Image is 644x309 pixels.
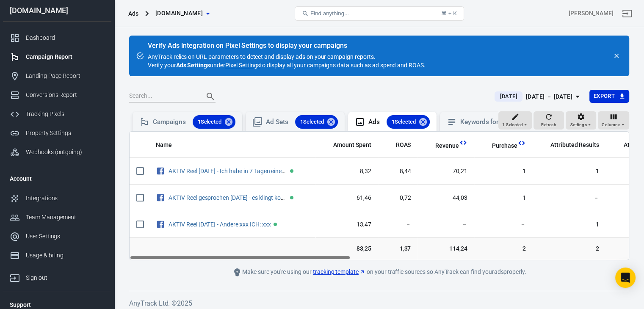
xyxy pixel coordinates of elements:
[539,221,599,229] span: 1
[295,115,338,129] div: 1Selected
[3,124,111,143] a: Property Settings
[129,91,197,102] input: Search...
[424,194,467,202] span: 44,03
[598,111,629,130] button: Columns
[424,221,467,229] span: －
[496,92,520,101] span: [DATE]
[322,245,371,253] span: 83,25
[26,129,105,138] div: Property Settings
[322,167,371,176] span: 8,32
[3,168,111,189] li: Account
[26,52,105,61] div: Campaign Report
[200,86,221,107] button: Search
[295,6,464,21] button: Find anything...⌘ + K
[193,118,227,126] span: 1 Selected
[396,141,411,149] span: ROAS
[266,115,338,129] div: Ad Sets
[566,111,596,130] button: Settings
[615,268,636,288] div: Open Intercom Messenger
[26,72,105,80] div: Landing Page Report
[533,111,564,130] button: Refresh
[3,246,111,265] a: Usage & billing
[481,194,526,202] span: 1
[322,194,371,202] span: 61,46
[225,61,260,69] a: Pixel Settings
[3,28,111,47] a: Dashboard
[313,268,365,276] a: tracking template
[435,142,459,150] span: Revenue
[129,298,629,309] h6: AnyTrack Ltd. © 2025
[385,167,411,176] span: 8,44
[169,194,288,200] span: AKTIV Reel gesprochen 23.07.25 - es klingt komisch..
[3,208,111,227] a: Team Management
[26,148,105,157] div: Webhooks (outgoing)
[3,7,111,14] div: [DOMAIN_NAME]
[156,193,165,203] svg: Facebook Ads
[3,86,111,105] a: Conversions Report
[290,196,293,199] span: Active
[435,141,459,151] span: Total revenue calculated by AnyTrack.
[26,194,105,203] div: Integrations
[541,121,556,129] span: Refresh
[387,115,430,129] div: 1Selected
[368,115,429,129] div: Ads
[3,143,111,162] a: Webhooks (outgoing)
[3,47,111,66] a: Campaign Report
[3,265,111,287] a: Sign out
[169,221,272,227] span: AKTIV Reel 23.07.25 - Andere:xxx ICH: xxx
[441,10,457,17] div: ⌘ + K
[481,245,526,253] span: 2
[169,221,271,228] a: AKTIV Reel [DATE] - Andere:xxx ICH: xxx
[460,118,512,127] div: Keywords for 1 Ad
[481,142,517,150] span: Purchase
[156,219,165,229] svg: Facebook Ads
[295,118,329,126] span: 1 Selected
[155,8,203,19] span: olgawebersocial.de
[517,139,526,147] svg: This column is calculated from AnyTrack real-time data
[481,167,526,176] span: 1
[539,167,599,176] span: 1
[156,141,172,149] span: Name
[3,66,111,86] a: Landing Page Report
[424,245,467,253] span: 114,24
[570,121,587,129] span: Settings
[333,141,371,149] span: Amount Spent
[152,6,213,21] button: [DOMAIN_NAME]
[3,105,111,124] a: Tracking Pixels
[385,194,411,202] span: 0,72
[26,33,105,42] div: Dashboard
[169,194,300,201] a: AKTIV Reel gesprochen [DATE] - es klingt komisch..
[26,273,105,282] div: Sign out
[148,42,426,69] div: AnyTrack relies on URL parameters to detect and display ads on your campaign reports. Verify your...
[310,10,349,17] span: Find anything...
[396,140,411,150] span: The total return on ad spend
[498,111,532,130] button: 1 Selected
[481,221,526,229] span: －
[385,140,411,150] span: The total return on ad spend
[156,141,183,149] span: Name
[488,90,589,104] button: [DATE][DATE] － [DATE]
[424,167,467,176] span: 70,21
[148,41,426,50] div: Verify Ads Integration on Pixel Settings to display your campaigns
[459,138,467,147] svg: This column is calculated from AnyTrack real-time data
[539,194,599,202] span: －
[539,245,599,253] span: 2
[333,140,371,150] span: The estimated total amount of money you've spent on your campaign, ad set or ad during its schedule.
[128,9,138,18] div: Ads
[26,232,105,241] div: User Settings
[550,141,599,149] span: Attributed Results
[387,118,421,126] span: 1 Selected
[193,115,236,129] div: 1Selected
[322,140,371,150] span: The estimated total amount of money you've spent on your campaign, ad set or ad during its schedule.
[550,140,599,150] span: The total conversions attributed according to your ad network (Facebook, Google, etc.)
[385,221,411,229] span: －
[176,62,210,69] strong: Ads Settings
[153,115,235,129] div: Campaigns
[26,251,105,260] div: Usage & billing
[322,221,371,229] span: 13,47
[26,110,105,119] div: Tracking Pixels
[290,169,293,173] span: Active
[385,245,411,253] span: 1,37
[492,142,517,150] span: Purchase
[3,189,111,208] a: Integrations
